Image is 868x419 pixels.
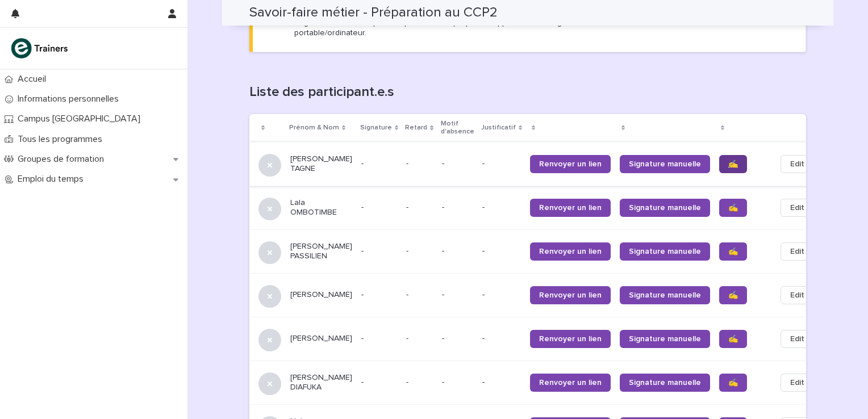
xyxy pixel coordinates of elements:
a: Signature manuelle [620,330,710,348]
a: ✍️ [719,155,747,173]
p: - [442,203,473,212]
a: ✍️ [719,199,747,217]
a: Signature manuelle [620,286,710,304]
a: Signature manuelle [620,155,710,173]
span: Edit [790,290,804,301]
button: Edit [781,330,814,348]
p: Prénom & Nom [289,121,339,134]
a: Renvoyer un lien [530,374,611,392]
p: Informations personnelles [13,94,128,104]
p: [PERSON_NAME] [290,290,352,300]
span: ✍️ [728,160,738,168]
p: Tous les programmes [13,134,111,145]
p: Signature [360,121,392,134]
tr: [PERSON_NAME]--- --Renvoyer un lienSignature manuelle✍️Edit [249,317,832,361]
tr: [PERSON_NAME] PASSILIEN--- --Renvoyer un lienSignature manuelle✍️Edit [249,229,832,273]
p: - [406,157,411,169]
span: ✍️ [728,291,738,299]
p: - [482,203,521,212]
p: Groupes de formation [13,154,113,165]
a: ✍️ [719,286,747,304]
p: - [442,378,473,387]
span: Edit [790,377,804,388]
p: - [361,378,397,387]
p: Justificatif [481,121,516,134]
p: - [361,203,397,212]
a: Renvoyer un lien [530,199,611,217]
span: Renvoyer un lien [539,248,602,255]
p: - [442,334,473,343]
span: Renvoyer un lien [539,204,602,212]
p: - [361,246,397,256]
span: Signature manuelle [629,248,701,255]
button: Edit [781,199,814,217]
a: Signature manuelle [620,374,710,392]
p: Lala OMBOTIMBE [290,198,352,217]
span: ✍️ [728,379,738,387]
span: Signature manuelle [629,379,701,387]
span: Signature manuelle [629,291,701,299]
button: Edit [781,155,814,173]
span: Edit [790,333,804,345]
span: ✍️ [728,248,738,255]
p: - [442,290,473,300]
p: - [482,159,521,169]
span: Edit [790,246,804,257]
p: - [482,246,521,256]
p: Motif d'absence [441,118,474,139]
p: - [406,244,411,256]
p: - [482,290,521,300]
span: ✍️ [728,204,738,212]
p: - [406,332,411,343]
span: Signature manuelle [629,160,701,168]
button: Edit [781,286,814,304]
span: Renvoyer un lien [539,160,602,168]
span: Renvoyer un lien [539,291,602,299]
a: Signature manuelle [620,199,710,217]
button: Edit [781,374,814,392]
span: Signature manuelle [629,335,701,343]
p: - [361,159,397,169]
span: Renvoyer un lien [539,335,602,343]
img: K0CqGN7SDeD6s4JG8KQk [9,37,72,60]
a: Renvoyer un lien [530,286,611,304]
p: [PERSON_NAME] PASSILIEN [290,242,352,261]
span: Edit [790,202,804,213]
p: - [406,288,411,300]
tr: Lala OMBOTIMBE--- --Renvoyer un lienSignature manuelle✍️Edit [249,186,832,229]
p: Emploi du temps [13,174,93,185]
p: - [361,290,397,300]
p: - [442,246,473,256]
span: ✍️ [728,335,738,343]
p: - [406,375,411,387]
span: Renvoyer un lien [539,379,602,387]
a: Renvoyer un lien [530,155,611,173]
p: [PERSON_NAME] [290,334,352,343]
p: - [361,334,397,343]
a: Signature manuelle [620,242,710,261]
p: - [442,159,473,169]
a: ✍️ [719,242,747,261]
a: ✍️ [719,330,747,348]
p: [PERSON_NAME] TAGNE [290,154,352,174]
tr: [PERSON_NAME]--- --Renvoyer un lienSignature manuelle✍️Edit [249,273,832,317]
p: - [406,200,411,212]
a: ✍️ [719,374,747,392]
a: Renvoyer un lien [530,242,611,261]
span: Signature manuelle [629,204,701,212]
p: - [482,334,521,343]
p: Campus [GEOGRAPHIC_DATA] [13,114,149,124]
a: Renvoyer un lien [530,330,611,348]
h2: Savoir-faire métier - Préparation au CCP2 [249,5,498,21]
span: Edit [790,158,804,170]
h1: Liste des participant.e.s [249,84,806,100]
button: Edit [781,242,814,261]
p: Retard [405,121,427,134]
p: Accueil [13,74,55,85]
p: - [482,378,521,387]
tr: [PERSON_NAME] TAGNE--- --Renvoyer un lienSignature manuelle✍️Edit [249,142,832,186]
tr: [PERSON_NAME] DIAFUKA--- --Renvoyer un lienSignature manuelle✍️Edit [249,361,832,404]
p: [PERSON_NAME] DIAFUKA [290,373,352,392]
